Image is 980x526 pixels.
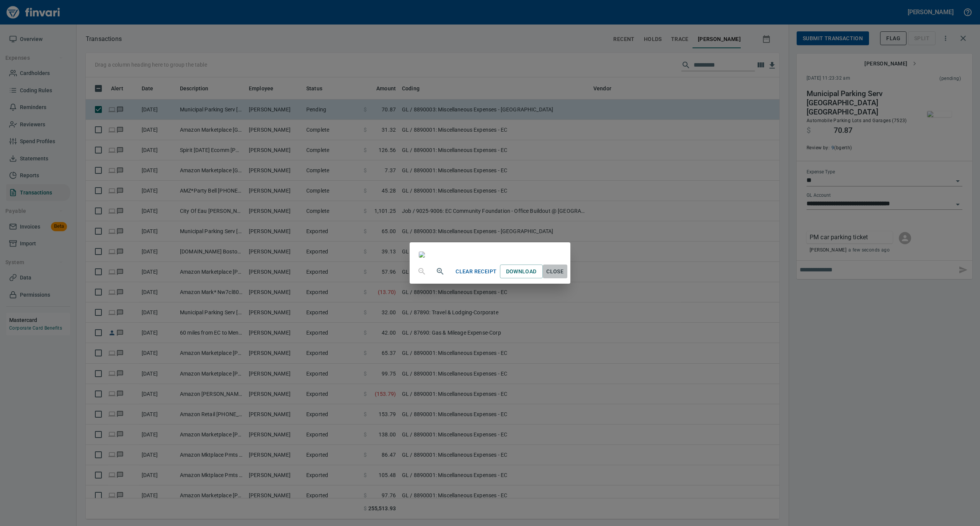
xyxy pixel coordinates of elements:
button: Clear Receipt [452,265,500,279]
span: Close [546,267,564,276]
span: Download [506,267,537,276]
button: Close [543,265,567,279]
a: Download [500,265,543,279]
span: Clear Receipt [456,267,497,276]
img: receipts%2Fmarketjohnson%2F2025-08-22%2FDH6NDXUNZIQ0vVBqzkxJMJQs8qp1__czSHIUfFJOy7ZuTKt4aw_body.jpg [419,252,425,258]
